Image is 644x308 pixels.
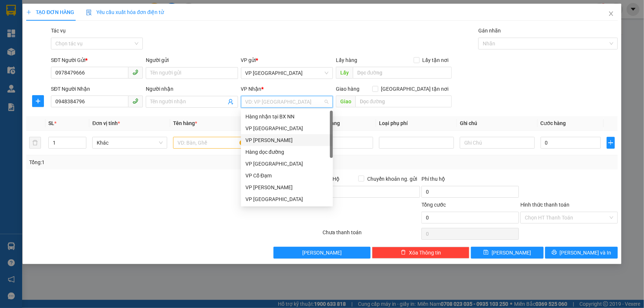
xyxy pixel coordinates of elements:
label: Gán nhãn [478,28,501,34]
span: VP Nhận [241,86,262,92]
span: Đơn vị tính [92,120,120,126]
div: VP Xuân Giang [241,193,333,205]
div: VP [GEOGRAPHIC_DATA] [245,195,328,203]
span: phone [132,98,138,104]
div: Hàng dọc đường [245,148,328,156]
span: phone [132,69,138,75]
span: Tổng cước [421,202,446,208]
div: VP Mỹ Đình [241,122,333,134]
div: VP [PERSON_NAME] [245,136,328,144]
div: VP Hoàng Liệt [241,134,333,146]
img: icon [86,10,92,15]
button: delete [29,137,41,149]
div: VP gửi [241,56,333,64]
span: user-add [228,99,234,105]
span: delete [401,250,406,256]
span: [PERSON_NAME] [492,249,531,257]
div: VP Cổ Đạm [241,170,333,181]
span: [PERSON_NAME] và In [560,249,612,257]
span: plus [32,98,44,104]
div: SĐT Người Gửi [51,56,143,64]
div: Tổng: 1 [29,158,249,166]
input: Ghi Chú [460,137,535,149]
div: VP Cương Gián [241,181,333,193]
span: Tên hàng [173,120,197,126]
button: plus [607,137,615,149]
div: Hàng nhận tại BX NN [241,111,333,122]
div: Người gửi [146,56,238,64]
input: Dọc đường [355,96,452,107]
span: Lấy [336,67,353,79]
span: Lấy tận nơi [420,56,452,64]
div: Phí thu hộ [421,175,519,186]
span: [PERSON_NAME] [302,249,342,257]
div: VP [PERSON_NAME] [245,183,328,191]
span: printer [552,250,557,256]
div: Chưa thanh toán [322,228,421,241]
input: 0 [313,137,373,149]
button: [PERSON_NAME] [273,247,371,259]
div: Hàng dọc đường [241,146,333,158]
span: Giao hàng [336,86,359,92]
button: plus [32,95,44,107]
span: Khác [97,137,163,148]
span: Giao [336,96,355,107]
span: Cước hàng [541,120,566,126]
span: Chuyển khoản ng. gửi [364,175,420,183]
button: printer[PERSON_NAME] và In [545,247,618,259]
span: SL [48,120,54,126]
span: save [483,250,489,256]
button: Close [601,4,621,24]
span: [GEOGRAPHIC_DATA] tận nơi [378,85,452,93]
span: plus [607,140,614,146]
input: VD: Bàn, Ghế [173,137,248,149]
span: Xóa Thông tin [409,249,441,257]
div: VP [GEOGRAPHIC_DATA] [245,124,328,132]
div: VP [GEOGRAPHIC_DATA] [245,160,328,168]
span: plus [26,10,31,15]
div: Người nhận [146,85,238,93]
button: deleteXóa Thông tin [372,247,469,259]
span: Lấy hàng [336,57,357,63]
div: VP Cổ Đạm [245,172,328,180]
label: Tác vụ [51,28,66,34]
span: close [608,11,614,17]
div: Hàng nhận tại BX NN [245,113,328,121]
button: save[PERSON_NAME] [471,247,544,259]
div: SĐT Người Nhận [51,85,143,93]
label: Hình thức thanh toán [520,202,569,208]
div: VP Hà Đông [241,158,333,170]
span: Yêu cầu xuất hóa đơn điện tử [86,9,164,15]
input: Dọc đường [353,67,452,79]
span: TẠO ĐƠN HÀNG [26,9,74,15]
span: VP Xuân Giang [245,68,328,79]
th: Loại phụ phí [376,116,457,131]
th: Ghi chú [457,116,538,131]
